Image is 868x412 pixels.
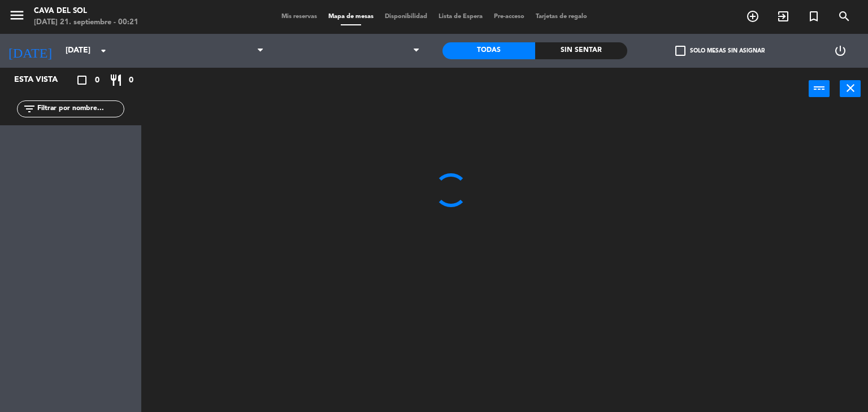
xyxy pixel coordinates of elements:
[746,10,759,23] i: add_circle_outline
[809,80,830,97] button: power_input
[6,73,81,87] div: Esta vista
[129,74,133,87] span: 0
[276,14,323,20] span: Mis reservas
[323,14,379,20] span: Mapa de mesas
[23,102,36,116] i: filter_list
[379,14,433,20] span: Disponibilidad
[36,103,124,115] input: Filtrar por nombre...
[8,7,25,28] button: menu
[675,46,685,56] span: check_box_outline_blank
[34,17,138,28] div: [DATE] 21. septiembre - 00:21
[776,10,790,23] i: exit_to_app
[433,14,488,20] span: Lista de Espera
[8,7,25,24] i: menu
[530,14,593,20] span: Tarjetas de regalo
[95,74,99,87] span: 0
[675,46,765,56] label: Solo mesas sin asignar
[844,81,857,95] i: close
[813,81,826,95] i: power_input
[75,73,89,87] i: crop_square
[837,10,851,23] i: search
[488,14,530,20] span: Pre-acceso
[109,73,123,87] i: restaurant
[840,80,861,97] button: close
[34,6,138,17] div: Cava del Sol
[97,44,110,58] i: arrow_drop_down
[834,44,847,58] i: power_settings_new
[535,42,628,59] div: Sin sentar
[442,42,535,59] div: Todas
[807,10,821,23] i: turned_in_not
